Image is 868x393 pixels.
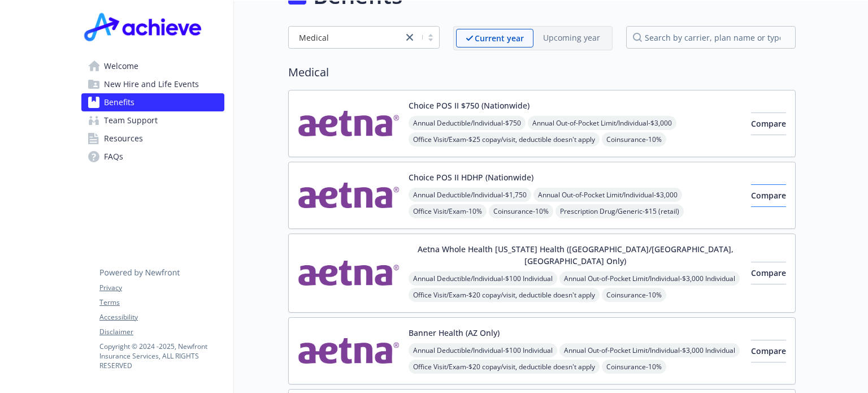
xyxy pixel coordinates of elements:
[99,283,224,293] a: Privacy
[475,32,524,44] p: Current year
[104,129,143,148] span: Resources
[81,57,224,75] a: Welcome
[99,312,224,322] a: Accessibility
[626,26,796,49] input: search by carrier, plan name or type
[751,346,786,356] span: Compare
[409,132,600,146] span: Office Visit/Exam - $25 copay/visit, deductible doesn't apply
[99,297,224,308] a: Terms
[298,327,400,375] img: Aetna Inc carrier logo
[533,29,610,47] span: Upcoming year
[751,340,786,362] button: Compare
[751,190,786,201] span: Compare
[409,171,533,183] button: Choice POS II HDHP (Nationwide)
[104,148,123,166] span: FAQs
[409,343,557,357] span: Annual Deductible/Individual - $100 Individual
[409,360,600,374] span: Office Visit/Exam - $20 copay/visit, deductible doesn't apply
[528,116,676,130] span: Annual Out-of-Pocket Limit/Individual - $3,000
[81,111,224,129] a: Team Support
[294,32,397,44] span: Medical
[409,327,500,339] button: Banner Health (AZ Only)
[81,129,224,148] a: Resources
[559,343,740,357] span: Annual Out-of-Pocket Limit/Individual - $3,000 Individual
[288,64,796,81] h2: Medical
[409,243,742,267] button: Aetna Whole Health [US_STATE] Health ([GEOGRAPHIC_DATA]/[GEOGRAPHIC_DATA], [GEOGRAPHIC_DATA] Only)
[489,204,553,218] span: Coinsurance - 10%
[533,188,682,202] span: Annual Out-of-Pocket Limit/Individual - $3,000
[751,262,786,284] button: Compare
[81,148,224,166] a: FAQs
[602,288,666,302] span: Coinsurance - 10%
[409,271,557,286] span: Annual Deductible/Individual - $100 Individual
[602,132,666,146] span: Coinsurance - 10%
[81,75,224,93] a: New Hire and Life Events
[104,57,138,75] span: Welcome
[751,267,786,278] span: Compare
[409,100,530,111] button: Choice POS II $750 (Nationwide)
[99,342,224,370] p: Copyright © 2024 - 2025 , Newfront Insurance Services, ALL RIGHTS RESERVED
[409,116,526,130] span: Annual Deductible/Individual - $750
[602,360,666,374] span: Coinsurance - 10%
[81,93,224,111] a: Benefits
[104,111,158,129] span: Team Support
[559,271,740,286] span: Annual Out-of-Pocket Limit/Individual - $3,000 Individual
[298,243,400,303] img: Aetna Inc carrier logo
[298,100,400,148] img: Aetna Inc carrier logo
[403,31,416,44] a: close
[751,113,786,135] button: Compare
[299,32,329,44] span: Medical
[751,184,786,207] button: Compare
[543,32,600,44] p: Upcoming year
[409,188,531,202] span: Annual Deductible/Individual - $1,750
[298,171,400,219] img: Aetna Inc carrier logo
[555,204,684,218] span: Prescription Drug/Generic - $15 (retail)
[99,327,224,337] a: Disclaimer
[409,288,600,302] span: Office Visit/Exam - $20 copay/visit, deductible doesn't apply
[409,204,487,218] span: Office Visit/Exam - 10%
[104,75,199,93] span: New Hire and Life Events
[751,118,786,129] span: Compare
[104,93,134,111] span: Benefits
